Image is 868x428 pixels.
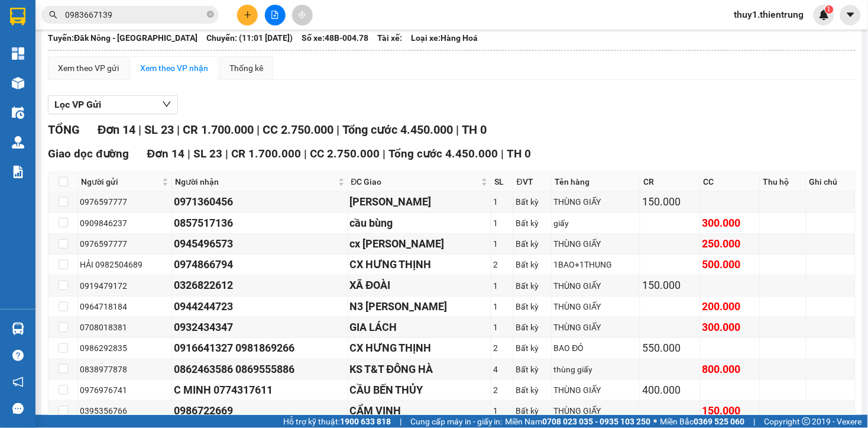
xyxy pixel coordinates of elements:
span: Hỗ trợ kỹ thuật: [283,415,391,428]
div: giấy [554,217,638,230]
b: Tuyến: Đăk Nông - [GEOGRAPHIC_DATA] [48,33,197,43]
th: Ghi chú [807,172,856,192]
span: | [400,415,401,428]
div: Bất kỳ [516,195,550,208]
span: aim [298,11,306,19]
div: Bất kỳ [516,279,550,292]
div: 1 [493,237,511,250]
div: 0976597777 [80,195,170,208]
th: SL [491,172,514,192]
span: Miền Nam [506,415,651,428]
div: 0986292835 [80,342,170,355]
div: [PERSON_NAME] [350,194,489,210]
button: plus [237,5,258,25]
div: 0919479172 [80,279,170,292]
div: 0964718184 [80,300,170,313]
span: SL 23 [144,123,174,137]
span: | [225,147,228,160]
div: THÙNG GIẤY [554,404,638,417]
div: 0857517136 [174,215,345,231]
div: CX HƯNG THỊNH [350,340,489,356]
div: cx [PERSON_NAME] [350,236,489,252]
span: message [12,403,24,414]
button: Lọc VP Gửi [48,95,178,114]
strong: 0369 525 060 [694,417,745,426]
div: HẢI 0982504689 [80,258,170,271]
span: Đơn 14 [98,123,135,137]
th: CR [640,172,700,192]
div: BAO ĐỎ [554,342,638,355]
div: 1 [493,195,511,208]
div: 800.000 [702,361,758,378]
span: notification [12,376,24,388]
b: Nhà xe Thiên Trung [47,9,106,81]
span: | [304,147,307,160]
div: THÙNG GIẤY [554,384,638,397]
span: SL 23 [193,147,222,160]
div: 0909846237 [80,217,170,230]
div: Bất kỳ [516,342,550,355]
span: CR 1.700.000 [231,147,301,160]
span: ĐC Giao [351,175,479,188]
span: Số xe: 48B-004.78 [302,31,368,44]
div: Bất kỳ [516,384,550,397]
strong: 0708 023 035 - 0935 103 250 [543,417,651,426]
th: Thu hộ [760,172,807,192]
button: caret-down [840,5,861,25]
div: 0945496573 [174,236,345,252]
th: ĐVT [514,172,552,192]
div: 0862463586 0869555886 [174,361,345,378]
div: cầu bùng [350,215,489,231]
b: [DOMAIN_NAME] [157,9,286,29]
div: Bất kỳ [516,237,550,250]
span: | [336,123,339,137]
div: 1 [493,321,511,334]
div: 1 [493,217,511,230]
img: warehouse-icon [12,136,24,149]
div: CẨM VỊNH [350,403,489,419]
span: Người nhận [175,175,335,188]
span: Miền Bắc [660,415,745,428]
strong: 1900 633 818 [340,417,391,426]
div: 2 [493,258,511,271]
div: thùng giấy [554,363,638,376]
div: 0708018381 [80,321,170,334]
span: Tài xế: [377,31,402,44]
div: 0976976741 [80,384,170,397]
h2: VP Nhận: VP Nước Ngầm [62,85,286,159]
div: Bất kỳ [516,258,550,271]
div: CX HƯNG THỊNH [350,256,489,273]
div: 1 [493,404,511,417]
span: Lọc VP Gửi [54,97,101,112]
div: 0944244723 [174,298,345,315]
button: file-add [265,5,286,25]
th: CC [701,172,760,192]
div: Bất kỳ [516,300,550,313]
span: Cung cấp máy in - giấy in: [410,415,503,428]
span: CR 1.700.000 [183,123,254,137]
button: aim [292,5,313,25]
div: Xem theo VP nhận [140,62,208,75]
div: 300.000 [702,319,758,336]
span: down [162,99,171,109]
th: Tên hàng [552,172,640,192]
span: thuy1.thientrung [725,7,814,22]
img: logo-vxr [10,8,25,25]
div: THÙNG GIẤY [554,195,638,208]
div: 0971360456 [174,194,345,210]
img: icon-new-feature [819,9,830,20]
div: Bất kỳ [516,363,550,376]
div: Bất kỳ [516,404,550,417]
span: TH 0 [507,147,531,160]
span: caret-down [846,9,856,20]
span: Chuyến: (11:01 [DATE]) [206,31,293,44]
div: GIA LÁCH [350,319,489,336]
span: | [138,123,141,137]
div: XÃ ĐOÀI [350,277,489,294]
span: TH 0 [462,123,487,137]
img: warehouse-icon [12,323,24,335]
span: | [187,147,190,160]
span: search [49,11,57,19]
span: close-circle [207,11,214,18]
div: 250.000 [702,236,758,252]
